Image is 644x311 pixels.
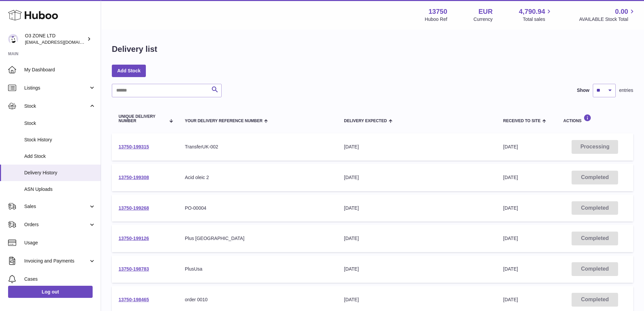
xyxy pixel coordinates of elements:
span: Cases [24,276,96,282]
a: 13750-199126 [119,236,149,241]
span: Orders [24,221,89,228]
div: Actions [563,114,626,123]
span: [DATE] [503,297,518,302]
strong: EUR [478,7,492,16]
label: Show [577,87,589,94]
span: Listings [24,85,89,91]
span: [EMAIL_ADDRESS][DOMAIN_NAME] [25,39,99,45]
span: Add Stock [24,153,96,160]
div: [DATE] [344,235,490,242]
div: [DATE] [344,144,490,150]
a: 13750-198465 [119,297,149,302]
span: Delivery History [24,170,96,176]
img: hello@o3zoneltd.co.uk [8,34,18,44]
span: ASN Uploads [24,186,96,193]
span: Sales [24,203,89,210]
div: O3 ZONE LTD [25,33,86,45]
div: Huboo Ref [425,16,447,23]
a: Log out [8,286,93,298]
div: order 0010 [185,297,331,303]
span: Unique Delivery Number [119,114,165,123]
span: Your Delivery Reference Number [185,119,263,123]
a: 4,790.94 Total sales [519,7,553,23]
span: 4,790.94 [519,7,545,16]
span: [DATE] [503,266,518,272]
span: entries [619,87,633,94]
span: Stock History [24,137,96,143]
div: [DATE] [344,266,490,272]
span: [DATE] [503,236,518,241]
strong: 13750 [428,7,447,16]
span: 0.00 [615,7,628,16]
div: TransferUK-002 [185,144,331,150]
span: [DATE] [503,205,518,211]
span: Received to Site [503,119,541,123]
div: [DATE] [344,205,490,211]
div: Acid oleic 2 [185,174,331,181]
div: Currency [474,16,493,23]
div: PO-00004 [185,205,331,211]
span: Stock [24,103,89,109]
a: Add Stock [112,65,146,77]
span: Usage [24,240,96,246]
a: 13750-199308 [119,175,149,180]
div: PlusUsa [185,266,331,272]
a: 13750-199268 [119,205,149,211]
a: 0.00 AVAILABLE Stock Total [579,7,636,23]
span: Stock [24,120,96,127]
span: [DATE] [503,175,518,180]
span: Delivery Expected [344,119,387,123]
div: Plus [GEOGRAPHIC_DATA] [185,235,331,242]
div: [DATE] [344,297,490,303]
a: 13750-199315 [119,144,149,149]
span: My Dashboard [24,67,96,73]
span: Invoicing and Payments [24,258,89,264]
span: [DATE] [503,144,518,149]
span: AVAILABLE Stock Total [579,16,636,23]
div: [DATE] [344,174,490,181]
span: Total sales [523,16,553,23]
a: 13750-198783 [119,266,149,272]
h1: Delivery list [112,44,157,55]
